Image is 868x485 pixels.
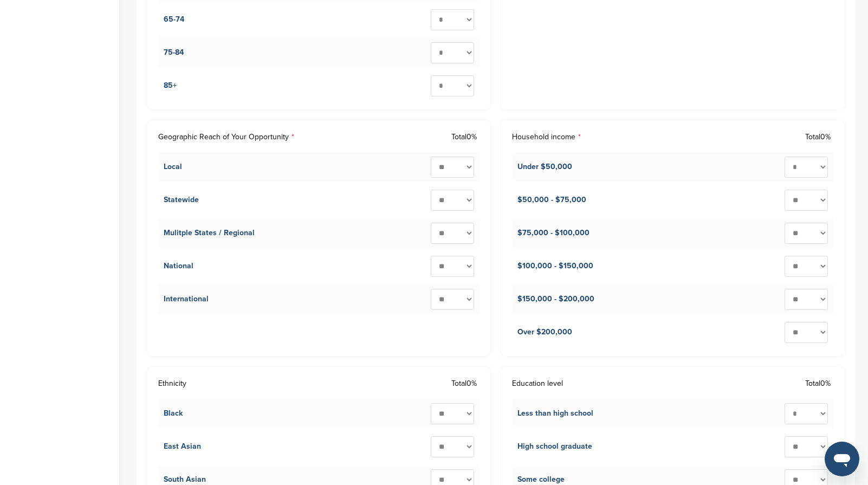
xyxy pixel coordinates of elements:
[158,131,294,143] label: Geographic Reach of Your Opportunity
[805,131,833,143] div: Total
[820,379,831,388] span: 0%
[512,131,581,143] label: Household income
[517,194,586,206] div: $50,000 - $75,000
[164,293,209,305] div: International
[805,378,833,390] div: Total
[164,14,184,25] div: 65-74
[512,378,563,390] label: Education level
[164,194,199,206] div: Statewide
[451,378,480,390] div: Total
[451,131,480,143] div: Total
[517,227,590,239] div: $75,000 - $100,000
[164,47,184,59] div: 75-84
[164,408,183,419] div: Black
[820,132,831,141] span: 0%
[164,161,182,173] div: Local
[517,408,593,419] div: Less than high school
[467,379,477,388] span: 0%
[164,441,201,452] div: East Asian
[158,378,186,390] label: Ethnicity
[164,80,177,92] div: 85+
[517,161,572,173] div: Under $50,000
[517,293,594,305] div: $150,000 - $200,000
[825,442,859,476] iframe: Button to launch messaging window
[517,441,592,452] div: High school graduate
[517,326,572,338] div: Over $200,000
[164,227,255,239] div: Mulitple States / Regional
[517,260,593,272] div: $100,000 - $150,000
[467,132,477,141] span: 0%
[164,260,193,272] div: National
